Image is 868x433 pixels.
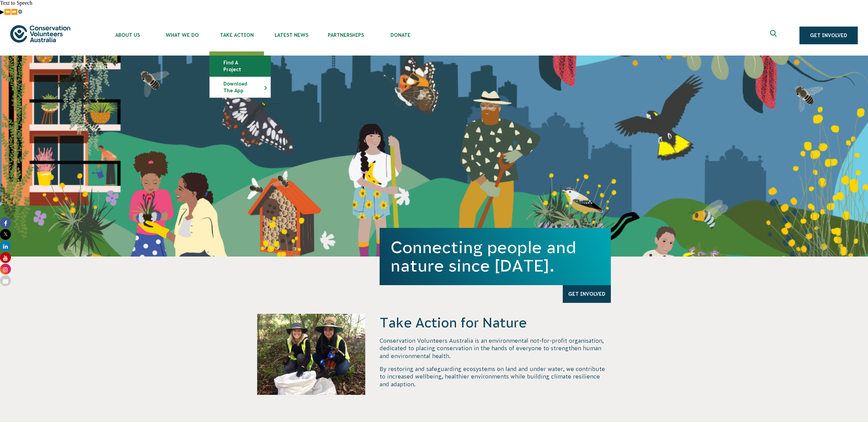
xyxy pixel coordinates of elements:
[18,9,23,15] button: Settings
[319,32,373,38] span: Partnerships
[100,15,155,56] li: About Us
[11,9,18,15] button: Forward
[155,15,209,56] li: What We Do
[766,27,782,44] button: Expand search box Close search box
[210,56,270,76] a: Find a project
[209,32,264,38] span: Take Action
[380,314,611,331] h4: Take Action for Nature
[4,9,11,15] button: Previous
[373,32,428,38] span: Donate
[155,32,209,38] span: What We Do
[209,77,271,98] li: Download the app
[380,365,611,388] p: By restoring and safeguarding ecosystems on land and under water, we contribute to increased well...
[209,15,264,56] li: Take Action
[10,25,70,43] img: logo.svg
[391,238,600,275] h1: Connecting people and nature since [DATE].
[380,337,611,360] p: Conservation Volunteers Australia is an environmental not-for-profit organisation, dedicated to p...
[770,30,779,41] span: Expand search box
[210,77,270,97] a: Download the app
[563,285,611,303] a: Get Involved
[264,32,319,38] span: Latest News
[799,27,858,44] a: Get Involved
[100,32,155,38] span: About Us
